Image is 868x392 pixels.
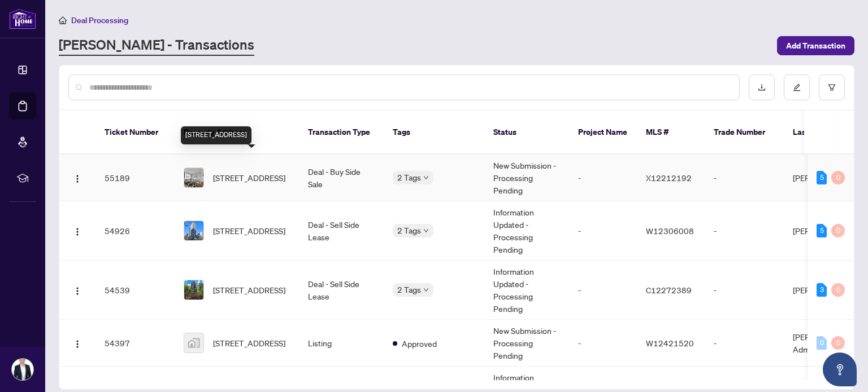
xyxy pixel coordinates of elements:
[749,74,775,100] button: download
[9,8,36,29] img: logo
[817,336,827,350] div: 0
[569,111,637,155] th: Project Name
[299,320,384,367] td: Listing
[569,201,637,261] td: -
[184,168,203,187] img: thumbnail-img
[96,201,175,261] td: 54926
[705,155,784,201] td: -
[784,74,810,100] button: edit
[68,169,86,187] button: Logo
[484,201,569,261] td: Information Updated - Processing Pending
[423,175,429,180] span: down
[646,173,692,183] span: X12212192
[184,280,203,299] img: thumbnail-img
[213,284,285,296] span: [STREET_ADDRESS]
[819,74,845,100] button: filter
[786,37,845,55] span: Add Transaction
[397,283,421,296] span: 2 Tags
[175,111,299,155] th: Property Address
[484,261,569,320] td: Information Updated - Processing Pending
[817,224,827,237] div: 5
[68,281,86,299] button: Logo
[96,111,175,155] th: Ticket Number
[831,336,845,350] div: 0
[423,287,429,293] span: down
[831,283,845,297] div: 0
[213,337,285,349] span: [STREET_ADDRESS]
[705,201,784,261] td: -
[646,338,694,348] span: W12421520
[397,171,421,184] span: 2 Tags
[569,261,637,320] td: -
[96,155,175,201] td: 55189
[73,174,82,183] img: Logo
[569,320,637,367] td: -
[397,224,421,237] span: 2 Tags
[793,83,801,91] span: edit
[213,171,285,184] span: [STREET_ADDRESS]
[184,221,203,240] img: thumbnail-img
[777,36,854,55] button: Add Transaction
[705,111,784,155] th: Trade Number
[817,171,827,184] div: 5
[817,283,827,297] div: 3
[73,227,82,236] img: Logo
[71,15,128,25] span: Deal Processing
[68,334,86,352] button: Logo
[213,224,285,237] span: [STREET_ADDRESS]
[73,340,82,349] img: Logo
[184,333,203,353] img: thumbnail-img
[569,155,637,201] td: -
[96,261,175,320] td: 54539
[484,320,569,367] td: New Submission - Processing Pending
[73,287,82,296] img: Logo
[758,83,766,91] span: download
[299,111,384,155] th: Transaction Type
[96,320,175,367] td: 54397
[705,320,784,367] td: -
[828,83,836,91] span: filter
[423,228,429,234] span: down
[299,261,384,320] td: Deal - Sell Side Lease
[299,155,384,201] td: Deal - Buy Side Sale
[705,261,784,320] td: -
[299,201,384,261] td: Deal - Sell Side Lease
[59,36,254,56] a: [PERSON_NAME] - Transactions
[646,226,694,236] span: W12306008
[637,111,705,155] th: MLS #
[823,353,857,386] button: Open asap
[12,359,33,380] img: Profile Icon
[484,155,569,201] td: New Submission - Processing Pending
[384,111,484,155] th: Tags
[484,111,569,155] th: Status
[68,222,86,240] button: Logo
[646,285,692,295] span: C12272389
[831,171,845,184] div: 0
[181,126,251,144] div: [STREET_ADDRESS]
[402,337,437,350] span: Approved
[831,224,845,237] div: 0
[59,16,67,24] span: home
